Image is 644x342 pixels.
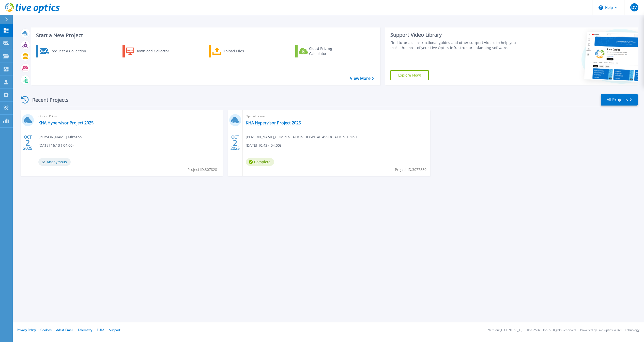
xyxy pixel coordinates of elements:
span: Complete [246,158,274,166]
span: 2 [233,141,237,145]
a: EULA [97,328,104,332]
span: [PERSON_NAME] , Mirazon [38,134,82,140]
span: DV [631,5,637,9]
a: Cloud Pricing Calculator [295,45,352,57]
div: OCT 2025 [23,133,33,152]
div: Cloud Pricing Calculator [309,46,350,56]
a: Ads & Email [56,328,73,332]
a: Upload Files [209,45,266,57]
span: 2 [25,141,30,145]
a: Download Collector [122,45,179,57]
div: Upload Files [223,46,263,56]
div: Find tutorials, instructional guides and other support videos to help you make the most of your L... [390,40,521,50]
h3: Start a New Project [36,33,374,38]
li: Powered by Live Optics, a Dell Technology [580,329,639,332]
div: Recent Projects [20,94,75,106]
a: Explore Now! [390,70,429,80]
div: Download Collector [135,46,176,56]
a: KHA Hypervisor Project 2025 [38,120,94,125]
a: Request a Collection [36,45,93,57]
span: Optical Prime [246,113,427,119]
a: KHA Hypervisor Project 2025 [246,120,301,125]
div: Support Video Library [390,32,521,38]
span: Project ID: 3077880 [395,167,426,172]
a: Telemetry [78,328,92,332]
a: View More [350,76,374,81]
li: Version: [TECHNICAL_ID] [488,329,523,332]
span: [DATE] 16:13 (-04:00) [38,143,73,148]
a: Support [109,328,120,332]
span: [PERSON_NAME] , COMPENSATION HOSPITAL ASSOCIATION TRUST [246,134,357,140]
li: © 2025 Dell Inc. All Rights Reserved [527,329,576,332]
span: [DATE] 10:42 (-04:00) [246,143,281,148]
a: Cookies [40,328,52,332]
span: Optical Prime [38,113,220,119]
span: Project ID: 3078281 [188,167,219,172]
div: Request a Collection [51,46,91,56]
span: Anonymous [38,158,71,166]
a: All Projects [601,94,638,106]
div: OCT 2025 [230,133,240,152]
a: Privacy Policy [17,328,36,332]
